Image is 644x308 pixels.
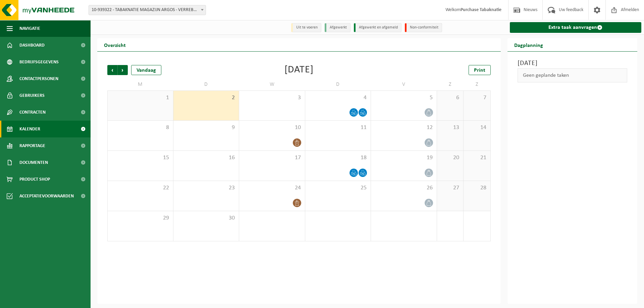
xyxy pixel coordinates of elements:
span: Documenten [19,154,48,171]
span: 10-939322 - TABAKNATIE MAGAZIJN ARGOS - VERREBROEK [89,5,206,15]
span: 5 [374,94,433,102]
span: Bedrijfsgegevens [19,54,59,70]
span: 27 [440,184,460,192]
span: Gebruikers [19,87,45,104]
span: 7 [467,94,487,102]
div: [DATE] [284,65,314,75]
span: 14 [467,124,487,131]
span: 25 [309,184,368,192]
a: Print [469,65,491,75]
span: 30 [177,214,236,222]
span: 23 [177,184,236,192]
li: Afgewerkt en afgemeld [354,23,401,32]
span: 6 [440,94,460,102]
span: 24 [243,184,302,192]
td: M [107,78,173,90]
li: Uit te voeren [291,23,321,32]
span: 16 [177,154,236,162]
span: 21 [467,154,487,162]
span: 18 [309,154,368,162]
td: Z [464,78,490,90]
span: 17 [243,154,302,162]
li: Afgewerkt [325,23,351,32]
strong: Purchase Tabaknatie [461,7,501,12]
td: Z [437,78,464,90]
span: 12 [374,124,433,131]
span: 22 [111,184,170,192]
td: W [239,78,305,90]
span: Kalender [19,121,40,137]
span: Print [474,68,485,73]
span: 9 [177,124,236,131]
span: 2 [177,94,236,102]
span: 10-939322 - TABAKNATIE MAGAZIJN ARGOS - VERREBROEK [89,5,206,15]
span: 4 [309,94,368,102]
span: Volgende [118,65,128,75]
span: 26 [374,184,433,192]
span: 1 [111,94,170,102]
span: Rapportage [19,137,45,154]
span: Product Shop [19,171,50,188]
td: D [305,78,371,90]
h2: Overzicht [97,38,132,51]
span: 8 [111,124,170,131]
span: 20 [440,154,460,162]
li: Non-conformiteit [405,23,442,32]
span: 11 [309,124,368,131]
td: D [173,78,239,90]
span: Contracten [19,104,46,121]
span: 19 [374,154,433,162]
h3: [DATE] [518,58,628,68]
span: 28 [467,184,487,192]
a: Extra taak aanvragen [510,22,642,33]
span: 29 [111,214,170,222]
td: V [371,78,437,90]
div: Vandaag [131,65,161,75]
span: Vorige [107,65,117,75]
div: Geen geplande taken [518,68,628,82]
span: 10 [243,124,302,131]
span: 15 [111,154,170,162]
span: Navigatie [19,20,40,37]
span: Acceptatievoorwaarden [19,188,74,204]
h2: Dagplanning [507,38,550,51]
span: Dashboard [19,37,45,54]
span: 3 [243,94,302,102]
span: 13 [440,124,460,131]
span: Contactpersonen [19,70,58,87]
